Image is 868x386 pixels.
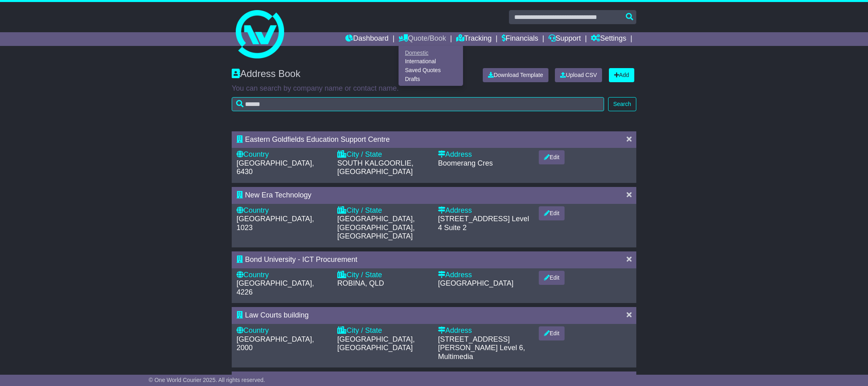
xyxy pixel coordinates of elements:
[555,68,602,82] a: Upload CSV
[399,57,463,66] a: International
[438,215,510,223] span: [STREET_ADDRESS]
[345,32,388,46] a: Dashboard
[438,344,525,361] span: Level 6, Multimedia
[502,32,538,46] a: Financials
[438,279,513,287] span: [GEOGRAPHIC_DATA]
[438,326,531,335] div: Address
[232,84,636,93] p: You can search by company name or contact name.
[438,215,529,232] span: Level 4 Suite 2
[237,215,314,232] span: [GEOGRAPHIC_DATA], 1023
[548,32,581,46] a: Support
[337,279,384,287] span: ROBINA, QLD
[237,279,314,296] span: [GEOGRAPHIC_DATA], 4226
[539,326,565,340] button: Edit
[337,271,430,280] div: City / State
[456,32,492,46] a: Tracking
[609,68,634,82] a: Add
[237,326,329,335] div: Country
[399,46,463,86] div: Quote/Book
[399,48,463,57] a: Domestic
[438,150,531,159] div: Address
[237,159,314,176] span: [GEOGRAPHIC_DATA], 6430
[399,32,446,46] a: Quote/Book
[591,32,626,46] a: Settings
[438,271,531,280] div: Address
[245,311,309,319] span: Law Courts building
[399,66,463,75] a: Saved Quotes
[539,206,565,220] button: Edit
[608,97,636,111] button: Search
[245,255,357,264] span: Bond University - ICT Procurement
[438,206,531,215] div: Address
[337,326,430,335] div: City / State
[539,150,565,164] button: Edit
[337,335,415,352] span: [GEOGRAPHIC_DATA], [GEOGRAPHIC_DATA]
[337,206,430,215] div: City / State
[237,335,314,352] span: [GEOGRAPHIC_DATA], 2000
[245,135,390,143] span: Eastern Goldfields Education Support Centre
[438,335,510,352] span: [STREET_ADDRESS][PERSON_NAME]
[149,377,265,383] span: © One World Courier 2025. All rights reserved.
[228,68,477,82] div: Address Book
[237,271,329,280] div: Country
[237,206,329,215] div: Country
[438,159,493,167] span: Boomerang Cres
[337,215,415,240] span: [GEOGRAPHIC_DATA], [GEOGRAPHIC_DATA], [GEOGRAPHIC_DATA]
[237,150,329,159] div: Country
[539,271,565,285] button: Edit
[337,150,430,159] div: City / State
[337,159,413,176] span: SOUTH KALGOORLIE, [GEOGRAPHIC_DATA]
[245,191,311,199] span: New Era Technology
[483,68,548,82] a: Download Template
[399,75,463,83] a: Drafts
